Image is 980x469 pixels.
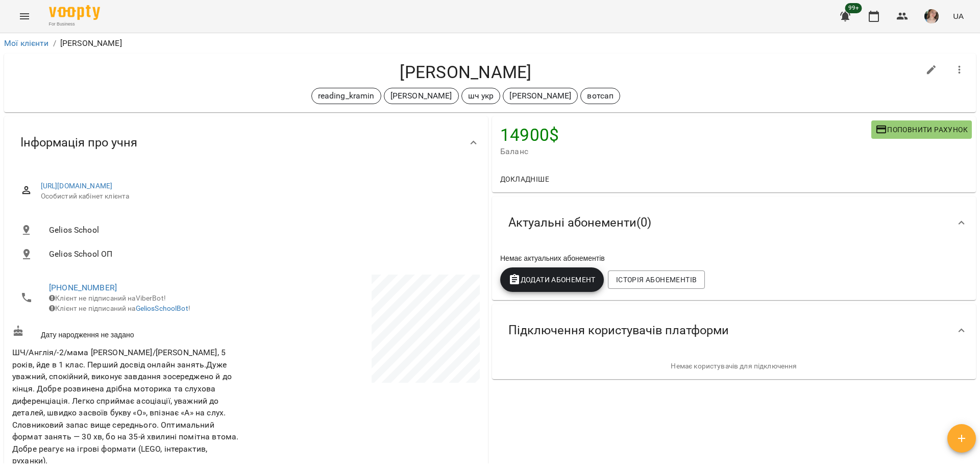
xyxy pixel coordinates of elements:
button: Докладніше [496,170,553,188]
div: reading_kramin [311,88,381,104]
div: шч укр [461,88,501,104]
div: Підключення користувачів платформи [492,304,976,357]
div: [PERSON_NAME] [503,88,578,104]
p: [PERSON_NAME] [390,90,452,102]
li: / [53,37,56,50]
span: Gelios School ОП [49,248,472,260]
button: UA [949,7,968,26]
p: Немає користувачів для підключення [500,361,968,372]
p: [PERSON_NAME] [509,90,571,102]
span: Клієнт не підписаний на ViberBot! [49,294,166,302]
img: Voopty Logo [49,5,100,20]
a: [PHONE_NUMBER] [49,283,117,292]
span: Підключення користувачів платформи [508,323,729,338]
span: UA [953,11,964,21]
a: [URL][DOMAIN_NAME] [41,182,113,190]
div: Інформація про учня [4,116,488,169]
div: вотсап [580,88,620,104]
span: Баланс [500,145,871,158]
button: Menu [12,4,37,29]
div: [PERSON_NAME] [384,88,459,104]
h4: 14900 $ [500,125,871,145]
nav: breadcrumb [4,37,976,50]
span: 99+ [845,3,862,13]
span: Поповнити рахунок [875,124,968,136]
div: Дату народження не задано [10,323,246,342]
span: Додати Абонемент [508,274,596,286]
span: Особистий кабінет клієнта [41,191,472,202]
span: Докладніше [500,173,549,185]
span: ШЧ/Англія/-2/мама [PERSON_NAME]/[PERSON_NAME], 5 років, йде в 1 клас. Перший досвід онлайн занять... [12,348,238,465]
button: Поповнити рахунок [871,120,972,139]
p: вотсап [587,90,614,102]
img: 6afb9eb6cc617cb6866001ac461bd93f.JPG [924,9,939,23]
button: Історія абонементів [608,270,705,289]
div: Актуальні абонементи(0) [492,196,976,249]
div: Немає актуальних абонементів [498,251,970,265]
span: Клієнт не підписаний на ! [49,304,190,312]
p: шч укр [468,90,494,102]
p: reading_kramin [318,90,375,102]
a: GeliosSchoolBot [136,304,188,312]
span: For Business [49,21,100,28]
span: Історія абонементів [616,274,697,286]
span: Gelios School [49,224,472,236]
p: [PERSON_NAME] [60,37,122,50]
span: Актуальні абонементи ( 0 ) [508,215,651,231]
a: Мої клієнти [4,38,49,48]
button: Додати Абонемент [500,267,604,292]
h4: [PERSON_NAME] [12,62,919,83]
span: Інформація про учня [20,135,137,151]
